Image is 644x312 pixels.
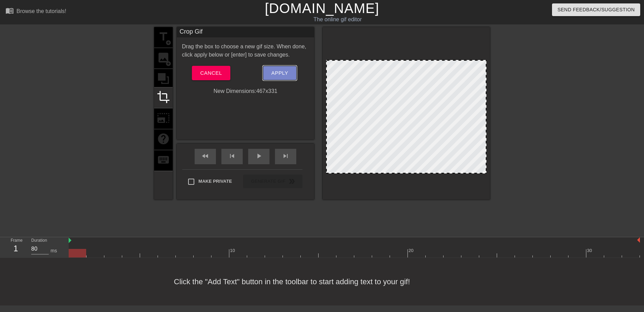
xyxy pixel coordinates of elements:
[255,152,263,160] span: play_arrow
[230,247,236,254] div: 10
[16,8,66,14] div: Browse the tutorials!
[218,15,457,24] div: The online gif editor
[587,247,593,254] div: 30
[637,237,640,243] img: bound-end.png
[552,3,640,16] button: Send Feedback/Suggestion
[271,69,288,77] span: Apply
[11,242,21,255] div: 1
[192,66,230,80] button: Cancel
[177,43,314,59] div: Drag the box to choose a new gif size. When done, click apply below or [enter] to save changes.
[5,7,14,15] span: menu_book
[157,91,170,104] span: crop
[265,1,379,16] a: [DOMAIN_NAME]
[200,69,222,77] span: Cancel
[5,237,26,257] div: Frame
[31,239,47,243] label: Duration
[409,247,415,254] div: 20
[228,152,236,160] span: skip_previous
[263,66,296,80] button: Apply
[281,152,290,160] span: skip_next
[50,247,57,254] div: ms
[201,152,209,160] span: fast_rewind
[177,87,314,95] div: New Dimensions: 467 x 331
[557,5,635,14] span: Send Feedback/Suggestion
[198,178,232,185] span: Make Private
[177,27,314,37] div: Crop Gif
[5,7,66,17] a: Browse the tutorials!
